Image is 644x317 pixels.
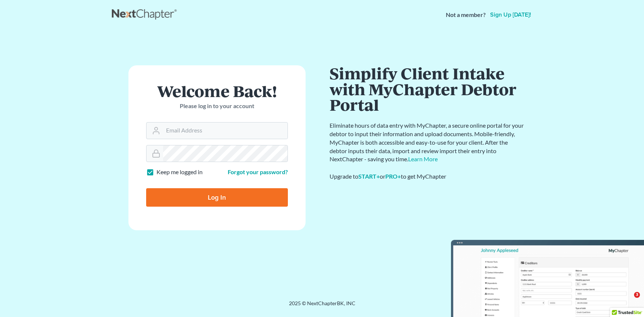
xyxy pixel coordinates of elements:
[634,292,640,298] span: 3
[146,102,288,110] p: Please log in to your account
[163,123,287,139] input: Email Address
[385,173,401,180] a: PRO+
[330,172,525,181] div: Upgrade to or to get MyChapter
[146,188,288,207] input: Log In
[446,11,486,19] strong: Not a member?
[330,65,525,113] h1: Simplify Client Intake with MyChapter Debtor Portal
[619,292,637,310] iframe: Intercom live chat
[489,12,533,18] a: Sign up [DATE]!
[358,173,380,180] a: START+
[146,83,288,99] h1: Welcome Back!
[112,300,533,313] div: 2025 © NextChapterBK, INC
[408,155,438,162] a: Learn More
[228,168,288,175] a: Forgot your password?
[330,121,525,163] p: Eliminate hours of data entry with MyChapter, a secure online portal for your debtor to input the...
[156,168,203,176] label: Keep me logged in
